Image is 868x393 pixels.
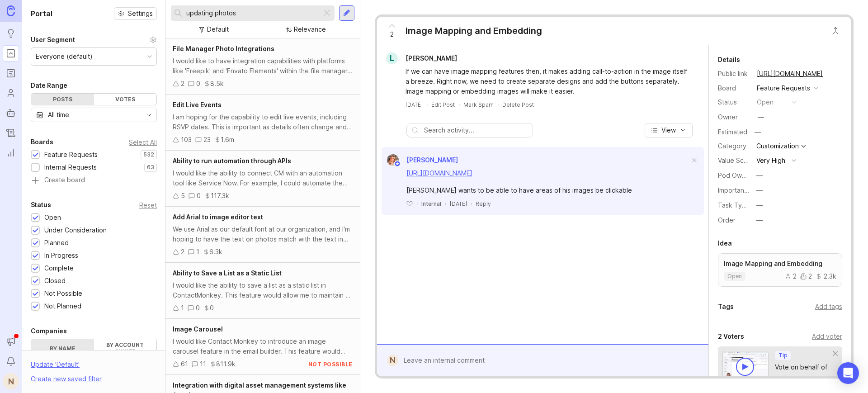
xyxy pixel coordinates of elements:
label: Value Scale [718,156,753,164]
div: 0 [196,303,200,313]
div: Under Consideration [44,225,107,235]
div: If we can have image mapping features then, it makes adding call-to-action in the image itself a ... [406,66,690,96]
div: · [445,200,446,208]
div: Internal [421,200,441,208]
a: Image CarouselI would like Contact Monkey to introduce an image carousel feature in the email bui... [165,319,360,375]
a: L[PERSON_NAME] [381,52,464,64]
div: Internal Requests [44,162,97,172]
div: 811.9k [216,359,236,369]
img: video-thumbnail-vote-d41b83416815613422e2ca741bf692cc.jpg [722,351,769,381]
div: Tags [718,301,734,312]
a: Bronwen W[PERSON_NAME] [382,154,458,166]
div: We use Arial as our default font at our organization, and I'm hoping to have the text on photos m... [173,224,353,244]
span: Ability to run automation through APIs [173,157,291,165]
div: Details [718,54,740,65]
button: Announcements [3,333,19,350]
a: [URL][DOMAIN_NAME] [754,68,826,80]
div: 0 [196,79,200,89]
label: Pod Ownership [718,171,764,179]
div: 2 [181,79,184,89]
div: Boards [31,137,53,147]
div: Everyone (default) [36,52,93,62]
div: Very High [756,156,785,166]
div: Not Planned [44,301,81,311]
div: Create new saved filter [31,374,102,384]
a: Ability to run automation through APIsI would like the ability to connect CM with an automation t... [165,151,360,207]
div: Planned [44,238,69,248]
button: Close button [826,22,844,40]
div: 1.6m [221,135,234,145]
div: · [458,101,460,109]
div: Add tags [815,302,842,312]
label: Order [718,216,736,224]
div: Category [718,141,750,151]
div: 2 [785,273,797,279]
img: Bronwen W [384,154,402,166]
div: 6.3k [209,247,222,257]
img: member badge [394,161,401,167]
div: Feature Requests [757,83,810,93]
div: 1 [181,303,184,313]
a: Changelog [3,125,19,141]
div: Add voter [812,331,842,341]
span: [PERSON_NAME] [406,54,457,62]
a: Autopilot [3,105,19,121]
button: Settings [114,7,157,20]
div: Customization [756,143,799,149]
div: open [757,97,774,107]
input: Search... [186,8,318,18]
div: All time [48,110,69,120]
div: 23 [203,135,211,145]
label: By account owner [94,339,157,357]
div: · [471,200,472,208]
div: Delete Post [502,101,534,109]
div: Date Range [31,80,67,91]
time: [DATE] [406,101,423,108]
div: 103 [181,135,192,145]
div: I am hoping for the capability to edit live events, including RSVP dates. This is important as de... [173,112,353,132]
p: open [727,273,742,280]
div: Companies [31,326,67,336]
div: 5 [181,191,185,201]
a: Ideas [3,25,19,42]
div: Public link [718,69,750,79]
div: In Progress [44,251,78,260]
div: Feature Requests [44,150,98,160]
a: Reporting [3,145,19,161]
div: Posts [31,94,94,105]
label: Task Type [718,201,750,209]
span: View [661,126,676,135]
div: Not Possible [44,289,82,298]
div: [PERSON_NAME] wants to be able to have areas of his images be clickable [406,185,689,195]
span: Ability to Save a List as a Static List [173,269,282,277]
span: 2 [390,29,394,39]
div: 61 [181,359,188,369]
button: N [3,373,19,389]
label: Importance [718,186,752,194]
a: [URL][DOMAIN_NAME] [406,169,472,177]
div: — [756,200,763,210]
div: — [758,112,764,122]
button: Mark Spam [463,101,494,109]
div: — [756,215,763,225]
div: 11 [200,359,206,369]
div: Vote on behalf of your users [775,362,833,382]
div: — [756,170,763,180]
div: Update ' Default ' [31,360,80,374]
div: Open Intercom Messenger [837,362,859,384]
a: Create board [31,177,157,185]
span: Image Carousel [173,325,223,333]
div: Status [31,199,51,210]
a: Ability to Save a List as a Static ListI would like the ability to save a list as a static list i... [165,263,360,319]
div: 2 [181,247,184,257]
div: 117.3k [211,191,229,201]
span: File Manager Photo Integrations [173,45,274,52]
div: Reply [476,200,491,208]
div: Closed [44,276,66,286]
a: Add Arial to image editor textWe use Arial as our default font at our organization, and I'm hopin... [165,207,360,263]
a: Portal [3,45,19,62]
div: I would like the ability to connect CM with an automation tool like Service Now. For example, I c... [173,168,353,188]
div: Select All [129,140,157,145]
div: Estimated [718,129,747,135]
